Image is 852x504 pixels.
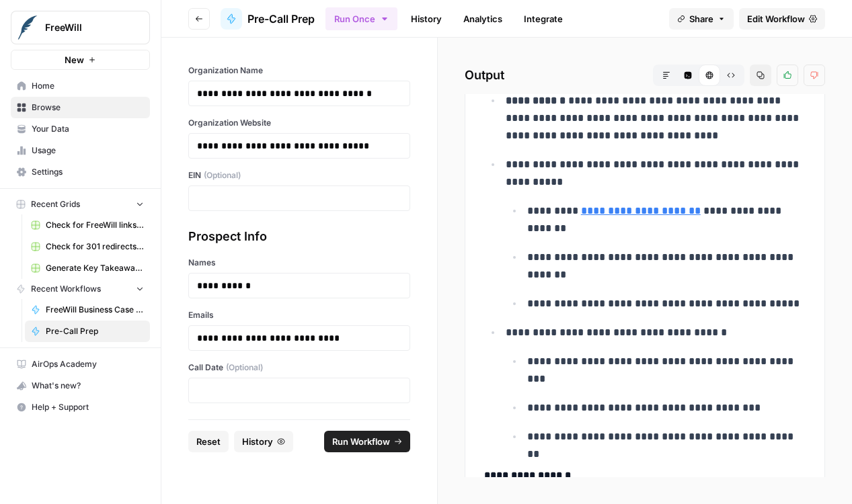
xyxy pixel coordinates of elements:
[188,257,410,269] label: Names
[46,325,144,337] span: Pre-Call Prep
[465,65,825,86] h2: Output
[25,236,150,257] a: Check for 301 redirects on page Grid
[31,198,80,210] span: Recent Grids
[32,358,144,370] span: AirOps Academy
[226,362,263,374] span: (Optional)
[25,214,150,236] a: Check for FreeWill links on partner's external website
[188,309,410,321] label: Emails
[516,8,571,30] a: Integrate
[32,80,144,92] span: Home
[204,169,241,181] span: (Optional)
[188,169,410,181] label: EIN
[46,304,144,316] span: FreeWill Business Case Generator v2
[11,396,150,418] button: Help + Support
[25,257,150,279] a: Generate Key Takeaways from Webinar Transcripts
[747,12,805,26] span: Edit Workflow
[32,144,144,157] span: Usage
[11,353,150,375] a: AirOps Academy
[25,299,150,321] a: FreeWill Business Case Generator v2
[188,227,410,246] div: Prospect Info
[242,435,273,448] span: History
[689,12,713,26] span: Share
[11,75,150,97] a: Home
[11,375,150,396] button: What's new?
[11,97,150,118] a: Browse
[11,279,150,299] button: Recent Workflows
[32,166,144,178] span: Settings
[188,431,229,452] button: Reset
[196,435,221,448] span: Reset
[25,321,150,342] a: Pre-Call Prep
[669,8,734,30] button: Share
[32,123,144,135] span: Your Data
[32,101,144,114] span: Browse
[325,7,397,30] button: Run Once
[221,8,315,30] a: Pre-Call Prep
[324,431,410,452] button: Run Workflow
[46,262,144,274] span: Generate Key Takeaways from Webinar Transcripts
[65,53,84,67] span: New
[11,376,149,396] div: What's new?
[188,65,410,77] label: Organization Name
[188,362,410,374] label: Call Date
[403,8,450,30] a: History
[46,219,144,231] span: Check for FreeWill links on partner's external website
[32,401,144,413] span: Help + Support
[188,117,410,129] label: Organization Website
[247,11,315,27] span: Pre-Call Prep
[11,161,150,183] a: Settings
[11,140,150,161] a: Usage
[739,8,825,30] a: Edit Workflow
[31,283,101,295] span: Recent Workflows
[455,8,510,30] a: Analytics
[45,21,126,34] span: FreeWill
[234,431,293,452] button: History
[11,50,150,70] button: New
[11,118,150,140] a: Your Data
[46,241,144,253] span: Check for 301 redirects on page Grid
[11,11,150,44] button: Workspace: FreeWill
[11,194,150,214] button: Recent Grids
[15,15,40,40] img: FreeWill Logo
[332,435,390,448] span: Run Workflow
